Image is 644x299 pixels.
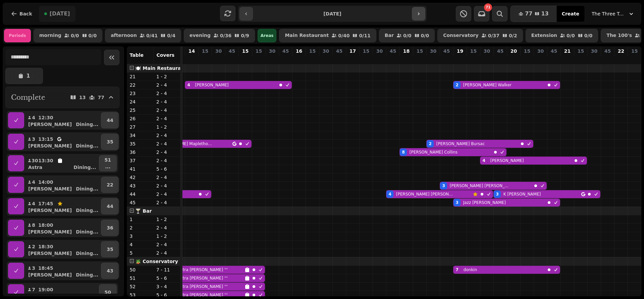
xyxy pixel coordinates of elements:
span: Table [129,52,144,58]
button: Complete1377 [5,87,119,108]
p: [PERSON_NAME] [28,207,72,214]
button: 818:00[PERSON_NAME]Dining... [25,220,100,236]
p: Astra [PERSON_NAME] ''' [178,284,228,289]
p: 5 [129,250,151,256]
p: 15 [578,48,584,54]
p: 4 [32,179,36,185]
p: afternoon [111,33,137,38]
button: The Three Trees [588,8,639,20]
p: Astra [28,164,42,171]
button: 43 [101,263,119,279]
span: 77 [525,11,532,16]
p: 37 [129,157,151,164]
p: 0 [484,56,489,62]
p: 0 / 11 [359,33,370,38]
p: 2 - 4 [156,241,178,248]
button: 318:45[PERSON_NAME]Dining... [25,263,100,279]
p: 45 [129,199,151,206]
p: 35 [107,138,113,145]
div: 2 [455,82,458,88]
p: ... [105,163,111,170]
p: 14:00 [38,179,53,185]
p: 0 [296,56,302,62]
p: 45 [229,48,235,54]
button: morning0/00/0 [34,29,102,42]
button: afternoon0/410/4 [105,29,181,42]
p: 0 / 0 [71,33,79,38]
p: 2 [32,243,36,250]
p: 0 [444,56,449,62]
button: 417:45[PERSON_NAME]Dining... [25,198,100,214]
p: 0 / 0 [89,33,97,38]
p: [PERSON_NAME] [PERSON_NAME] [450,183,511,188]
p: 42 [129,174,151,181]
p: 0 / 37 [488,33,499,38]
p: 30 [32,157,36,164]
p: 45 [282,48,289,54]
p: 15 [202,48,208,54]
p: Extension [531,33,557,38]
p: 1 - 2 [156,233,178,240]
p: Dining ... [76,271,98,278]
div: Periods [4,29,31,42]
button: 35 [101,134,119,150]
p: [PERSON_NAME] [490,158,524,163]
p: 2 - 4 [156,199,178,206]
p: 25 [129,107,151,114]
p: 44 [107,203,113,210]
p: 1 - 2 [156,216,178,223]
button: Collapse sidebar [104,50,119,65]
p: 21 [129,73,151,80]
p: 15 [309,48,316,54]
p: 1 [129,216,151,223]
p: 0 / 40 [338,33,350,38]
p: 0 / 9 [241,33,249,38]
button: 36 [101,220,119,236]
p: Dining ... [76,228,98,235]
p: 21 [564,48,571,54]
p: 20 [511,48,517,54]
p: [PERSON_NAME] [195,82,229,88]
p: 0 [283,56,288,62]
p: 2 - 4 [156,98,178,105]
p: 15 [242,48,249,54]
p: [PERSON_NAME] [28,185,72,192]
p: 0 / 36 [220,33,231,38]
span: 🍽️ Main Restaurant [135,66,186,71]
p: 0 [565,56,570,62]
p: 13:30 [38,157,53,164]
p: 0 [202,56,208,62]
p: K [PERSON_NAME] [503,191,541,197]
p: 0 [578,56,583,62]
p: 30 [484,48,490,54]
p: 17:45 [38,200,53,207]
p: 0 [377,56,382,62]
p: Conservatory [443,33,479,38]
button: Create [556,6,585,22]
p: 2 - 4 [156,174,178,181]
button: 35 [101,241,119,257]
p: 0 [269,56,275,62]
div: 2 [429,141,431,146]
p: [PERSON_NAME] [28,121,72,128]
span: Back [19,11,32,16]
p: 0 / 0 [584,33,593,38]
p: 0 / 2 [509,33,517,38]
p: 0 [256,56,261,62]
p: 3 - 4 [156,283,178,290]
p: 7 [32,286,36,293]
button: evening0/360/9 [184,29,255,42]
p: 0 [350,56,355,62]
p: 1 - 2 [156,124,178,130]
p: [PERSON_NAME] [28,142,72,149]
p: Dining ... [76,207,98,214]
p: 0 [430,56,436,62]
p: 13:15 [38,136,53,142]
p: 22 [107,181,113,188]
p: 0 [243,56,248,62]
p: 45 [336,48,342,54]
p: [PERSON_NAME] [28,271,72,278]
p: 15 [470,48,477,54]
p: 15 [363,48,369,54]
div: 8 [402,149,405,155]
